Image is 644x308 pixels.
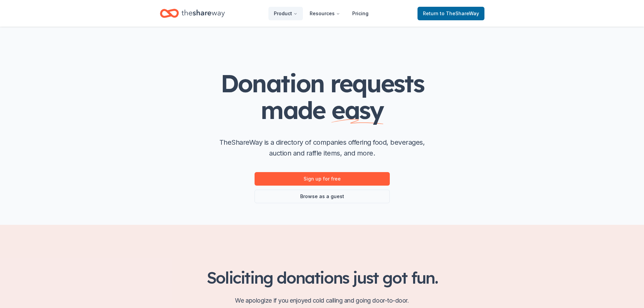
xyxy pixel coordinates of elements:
a: Browse as a guest [255,190,390,203]
span: Return [423,9,479,18]
button: Product [268,7,303,20]
a: Home [160,5,225,21]
span: to TheShareWay [440,10,479,16]
p: We apologize if you enjoyed cold calling and going door-to-door. [160,295,484,306]
a: Sign up for free [255,172,390,186]
h2: Soliciting donations just got fun. [160,268,484,287]
a: Returnto TheShareWay [418,7,484,20]
nav: Main [268,5,374,21]
p: TheShareWay is a directory of companies offering food, beverages, auction and raffle items, and m... [214,137,430,159]
h1: Donation requests made [187,70,457,123]
a: Pricing [347,7,374,20]
span: easy [331,95,383,125]
button: Resources [304,7,345,20]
